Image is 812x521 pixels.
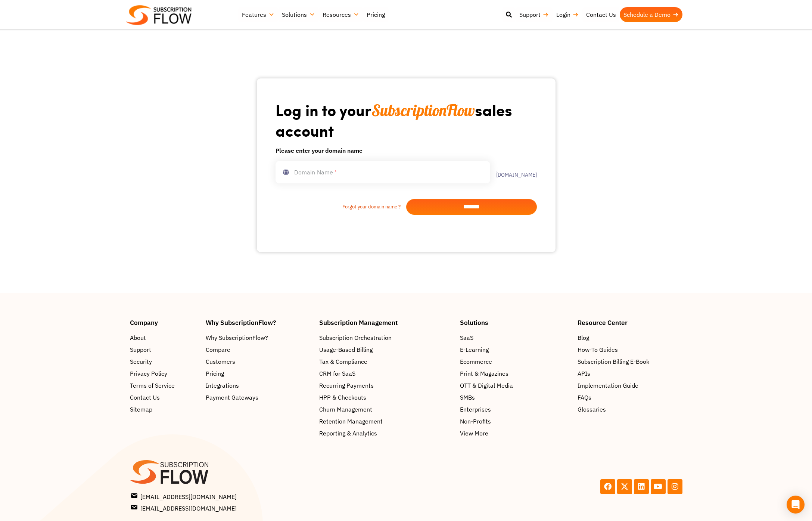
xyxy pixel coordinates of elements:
[206,369,224,378] span: Pricing
[319,381,374,390] span: Recurring Payments
[206,357,235,366] span: Customers
[319,429,377,438] span: Reporting & Analytics
[460,369,570,378] a: Print & Magazines
[319,417,383,426] span: Retention Management
[319,357,367,366] span: Tax & Compliance
[578,319,682,326] h4: Resource Center
[130,460,208,484] img: SF-logo
[319,369,453,378] a: CRM for SaaS
[276,203,406,211] a: Forgot your domain name ?
[130,393,160,402] span: Contact Us
[319,417,453,426] a: Retention Management
[126,5,192,25] img: Subscriptionflow
[460,417,491,426] span: Non-Profits
[130,357,199,366] a: Security
[460,333,473,342] span: SaaS
[206,393,312,402] a: Payment Gateways
[460,369,508,378] span: Print & Magazines
[787,496,805,514] div: Open Intercom Messenger
[130,345,199,354] a: Support
[460,345,489,354] span: E-Learning
[578,393,682,402] a: FAQs
[578,369,682,378] a: APIs
[460,357,570,366] a: Ecommerce
[238,7,278,22] a: Features
[578,369,590,378] span: APIs
[276,100,537,140] h1: Log in to your sales account
[206,345,230,354] span: Compare
[319,319,453,326] h4: Subscription Management
[620,7,682,22] a: Schedule a Demo
[460,381,513,390] span: OTT & Digital Media
[460,381,570,390] a: OTT & Digital Media
[460,405,570,414] a: Enterprises
[206,357,312,366] a: Customers
[130,357,152,366] span: Security
[206,345,312,354] a: Compare
[278,7,319,22] a: Solutions
[130,381,175,390] span: Terms of Service
[319,405,453,414] a: Churn Management
[460,417,570,426] a: Non-Profits
[131,503,404,513] a: [EMAIL_ADDRESS][DOMAIN_NAME]
[206,381,239,390] span: Integrations
[319,333,453,342] a: Subscription Orchestration
[319,345,373,354] span: Usage-Based Billing
[319,381,453,390] a: Recurring Payments
[578,357,649,366] span: Subscription Billing E-Book
[578,405,682,414] a: Glossaries
[206,333,312,342] a: Why SubscriptionFlow?
[276,146,537,155] h6: Please enter your domain name
[319,333,392,342] span: Subscription Orchestration
[578,405,606,414] span: Glossaries
[578,393,591,402] span: FAQs
[371,100,475,120] span: SubscriptionFlow
[130,405,199,414] a: Sitemap
[130,319,199,326] h4: Company
[578,345,682,354] a: How-To Guides
[131,491,404,501] a: [EMAIL_ADDRESS][DOMAIN_NAME]
[460,393,570,402] a: SMBs
[206,381,312,390] a: Integrations
[131,503,237,513] span: [EMAIL_ADDRESS][DOMAIN_NAME]
[131,491,237,501] span: [EMAIL_ADDRESS][DOMAIN_NAME]
[130,369,167,378] span: Privacy Policy
[460,345,570,354] a: E-Learning
[206,333,268,342] span: Why SubscriptionFlow?
[319,393,453,402] a: HPP & Checkouts
[578,345,618,354] span: How-To Guides
[130,333,146,342] span: About
[130,405,152,414] span: Sitemap
[460,333,570,342] a: SaaS
[130,381,199,390] a: Terms of Service
[319,429,453,438] a: Reporting & Analytics
[460,357,492,366] span: Ecommerce
[460,429,570,438] a: View More
[490,167,537,177] label: .[DOMAIN_NAME]
[516,7,553,22] a: Support
[460,429,488,438] span: View More
[206,393,258,402] span: Payment Gateways
[319,7,363,22] a: Resources
[578,381,682,390] a: Implementation Guide
[130,345,151,354] span: Support
[206,369,312,378] a: Pricing
[130,369,199,378] a: Privacy Policy
[130,333,199,342] a: About
[319,405,372,414] span: Churn Management
[460,393,475,402] span: SMBs
[578,357,682,366] a: Subscription Billing E-Book
[578,333,682,342] a: Blog
[553,7,582,22] a: Login
[363,7,389,22] a: Pricing
[130,393,199,402] a: Contact Us
[319,357,453,366] a: Tax & Compliance
[578,381,638,390] span: Implementation Guide
[460,405,491,414] span: Enterprises
[206,319,312,326] h4: Why SubscriptionFlow?
[319,345,453,354] a: Usage-Based Billing
[578,333,589,342] span: Blog
[319,393,366,402] span: HPP & Checkouts
[319,369,355,378] span: CRM for SaaS
[460,319,570,326] h4: Solutions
